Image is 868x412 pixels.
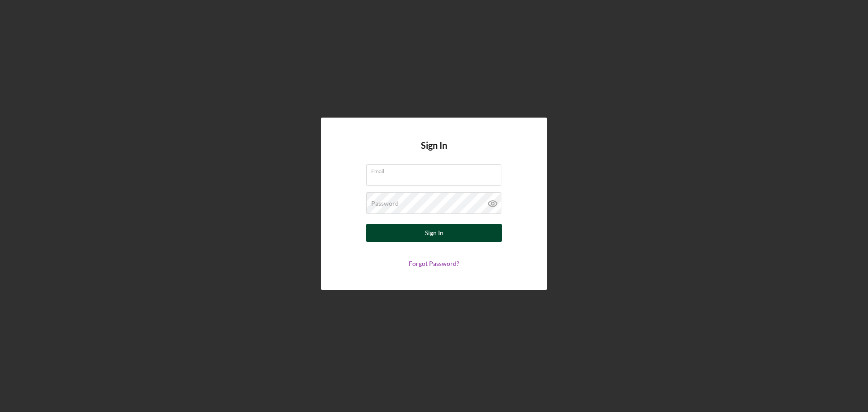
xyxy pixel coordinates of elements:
[409,260,459,267] a: Forgot Password?
[366,224,502,242] button: Sign In
[425,224,443,242] div: Sign In
[371,165,501,175] label: Email
[371,200,399,207] label: Password
[421,140,447,164] h4: Sign In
